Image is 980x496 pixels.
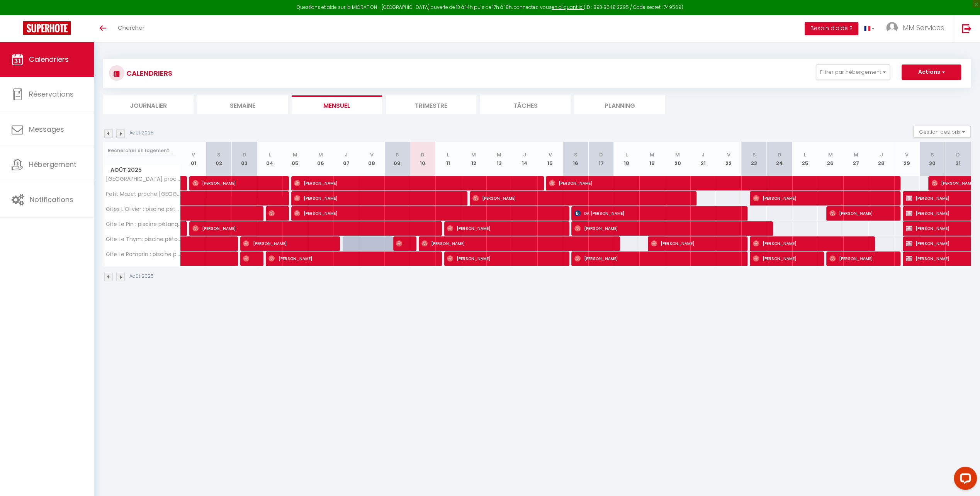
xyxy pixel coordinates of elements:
span: [PERSON_NAME] [192,176,277,190]
button: Gestion des prix [913,126,971,138]
th: 02 [206,142,231,176]
abbr: M [293,151,297,158]
span: [PERSON_NAME] [906,206,959,221]
span: [PERSON_NAME] [268,206,277,221]
th: 31 [945,142,971,176]
span: MM Services [903,23,944,32]
abbr: M [675,151,680,158]
th: 07 [333,142,359,176]
abbr: L [447,151,449,158]
abbr: M [854,151,858,158]
abbr: J [880,151,883,158]
span: Gite Le Thym: piscine pétanque / 3 personnes [105,236,182,242]
abbr: M [471,151,476,158]
th: 06 [308,142,333,176]
span: Hébergement [29,160,76,169]
abbr: S [931,151,934,158]
th: 11 [435,142,461,176]
th: 17 [588,142,614,176]
abbr: J [523,151,526,158]
th: 25 [792,142,818,176]
span: Gite Le Romarin : piscine pétanque / 3 personnes [105,251,182,257]
span: [PERSON_NAME] [421,236,608,251]
button: Besoin d'aide ? [805,22,858,35]
th: 13 [486,142,512,176]
th: 30 [920,142,945,176]
th: 12 [461,142,486,176]
abbr: M [497,151,501,158]
span: [PERSON_NAME] [243,236,328,251]
li: Planning [574,95,665,114]
abbr: V [905,151,909,158]
span: [PERSON_NAME] [906,236,959,251]
button: Filtrer par hébergement [816,65,890,80]
th: 24 [767,142,792,176]
li: Journalier [103,95,194,114]
span: Gite Le Pin : piscine pétanque / 3 personnes [105,221,182,227]
img: logout [962,24,972,33]
span: [PERSON_NAME] [472,191,685,206]
span: [PERSON_NAME] [829,206,889,221]
li: Semaine [197,95,288,114]
span: [PERSON_NAME] [829,251,889,266]
th: 01 [181,142,206,176]
abbr: J [701,151,705,158]
abbr: D [778,151,781,158]
img: ... [886,22,898,34]
abbr: V [370,151,374,158]
abbr: M [828,151,833,158]
li: Tâches [480,95,571,114]
span: [PERSON_NAME] [574,221,761,236]
span: [PERSON_NAME] [906,221,959,236]
span: Notifications [30,195,73,204]
abbr: V [727,151,730,158]
th: 23 [741,142,767,176]
span: Calendriers [29,54,69,64]
span: [PERSON_NAME] [753,236,863,251]
span: Août 2025 [104,165,180,176]
span: [PERSON_NAME] [396,236,404,251]
abbr: M [650,151,654,158]
abbr: S [574,151,577,158]
li: Trimestre [386,95,476,114]
th: 28 [869,142,894,176]
th: 29 [894,142,920,176]
th: 18 [614,142,639,176]
span: [PERSON_NAME] [294,176,532,190]
span: [PERSON_NAME] [294,191,455,206]
iframe: LiveChat chat widget [948,464,980,496]
th: 20 [665,142,690,176]
th: 05 [282,142,308,176]
span: Chercher [118,24,144,32]
img: Super Booking [23,21,71,35]
span: [PERSON_NAME] [243,251,251,266]
input: Rechercher un logement... [108,144,176,158]
abbr: V [549,151,552,158]
a: en cliquant ici [552,4,584,10]
abbr: S [217,151,221,158]
abbr: D [956,151,960,158]
span: [PERSON_NAME] [268,251,430,266]
abbr: L [268,151,271,158]
span: [PERSON_NAME] [753,251,812,266]
p: Août 2025 [129,273,154,280]
span: [PERSON_NAME] [906,251,959,266]
abbr: S [752,151,756,158]
th: 08 [359,142,384,176]
h3: CALENDRIERS [124,65,172,82]
th: 27 [843,142,869,176]
span: [PERSON_NAME] [574,251,736,266]
th: 15 [537,142,563,176]
abbr: D [242,151,246,158]
span: [PERSON_NAME] [906,191,959,206]
th: 14 [512,142,537,176]
span: [PERSON_NAME] [294,206,557,221]
abbr: M [318,151,323,158]
th: 10 [410,142,435,176]
abbr: D [599,151,603,158]
th: 26 [818,142,843,176]
span: DA [PERSON_NAME] [574,206,736,221]
a: ... MM Services [880,15,954,42]
span: [PERSON_NAME] [753,191,889,206]
li: Mensuel [292,95,382,114]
